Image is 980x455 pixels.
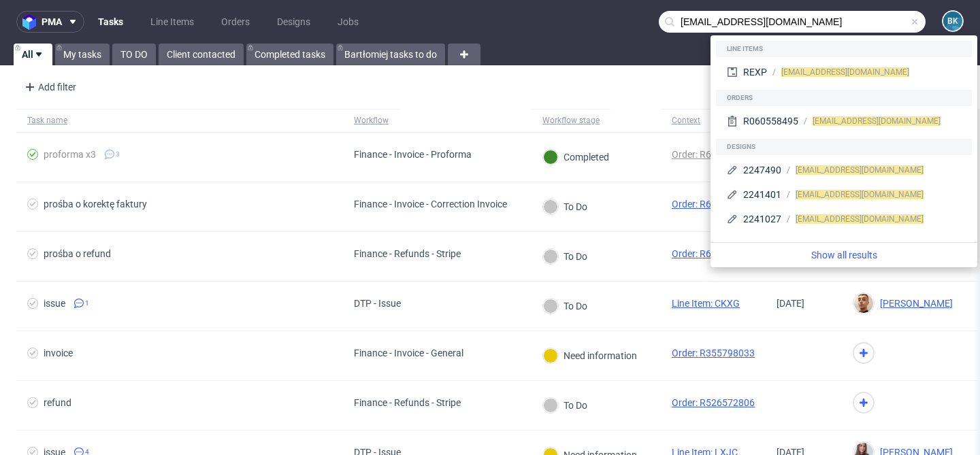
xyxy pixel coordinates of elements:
[672,199,755,209] a: Order: R626765425
[672,397,755,408] a: Order: R526572806
[269,11,318,33] a: Designs
[542,115,600,126] div: Workflow stage
[672,115,704,126] div: Context
[796,190,924,199] span: [EMAIL_ADDRESS][DOMAIN_NAME]
[27,115,332,127] span: Task name
[672,348,755,358] a: Order: R355798033
[813,116,941,126] span: [EMAIL_ADDRESS][DOMAIN_NAME]
[854,294,873,313] img: Bartłomiej Leśniczuk
[543,299,587,314] div: To Do
[943,12,962,31] figcaption: BK
[743,65,767,79] div: REXP
[55,44,110,65] a: My tasks
[796,214,924,224] span: [EMAIL_ADDRESS][DOMAIN_NAME]
[159,44,244,65] a: Client contacted
[354,248,461,259] div: Finance - Refunds - Stripe
[743,188,781,201] div: 2241401
[672,149,755,160] a: Order: R640671482
[42,17,62,27] span: pma
[44,397,71,408] div: refund
[354,199,507,209] div: Finance - Invoice - Correction Invoice
[354,348,463,358] div: Finance - Invoice - General
[14,44,52,65] a: All
[142,11,202,33] a: Line Items
[354,149,472,160] div: Finance - Invoice - Proforma
[22,14,42,30] img: logo
[796,165,924,175] span: [EMAIL_ADDRESS][DOMAIN_NAME]
[743,163,781,177] div: 2247490
[90,11,131,33] a: Tasks
[329,11,367,33] a: Jobs
[543,398,587,413] div: To Do
[354,115,389,126] div: Workflow
[543,249,587,264] div: To Do
[672,248,755,259] a: Order: R626765425
[44,348,73,358] div: invoice
[112,44,156,65] a: TO DO
[716,248,972,262] a: Show all results
[354,298,401,309] div: DTP - Issue
[19,76,79,98] div: Add filter
[672,298,740,309] a: Line Item: CKXG
[743,212,781,226] div: 2241027
[781,67,909,77] span: [EMAIL_ADDRESS][DOMAIN_NAME]
[716,90,972,106] div: Orders
[16,11,84,33] button: pma
[44,199,147,209] div: prośba o korektę faktury
[716,139,972,155] div: Designs
[44,149,96,160] div: proforma x3
[116,149,120,160] span: 3
[875,298,953,309] span: [PERSON_NAME]
[777,298,804,309] span: [DATE]
[213,11,258,33] a: Orders
[336,44,445,65] a: Bartłomiej tasks to do
[246,44,333,65] a: Completed tasks
[44,248,111,259] div: prośba o refund
[543,199,587,214] div: To Do
[743,114,798,128] div: R060558495
[543,348,637,363] div: Need information
[44,298,65,309] div: issue
[543,150,609,165] div: Completed
[354,397,461,408] div: Finance - Refunds - Stripe
[85,298,89,309] span: 1
[716,41,972,57] div: Line items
